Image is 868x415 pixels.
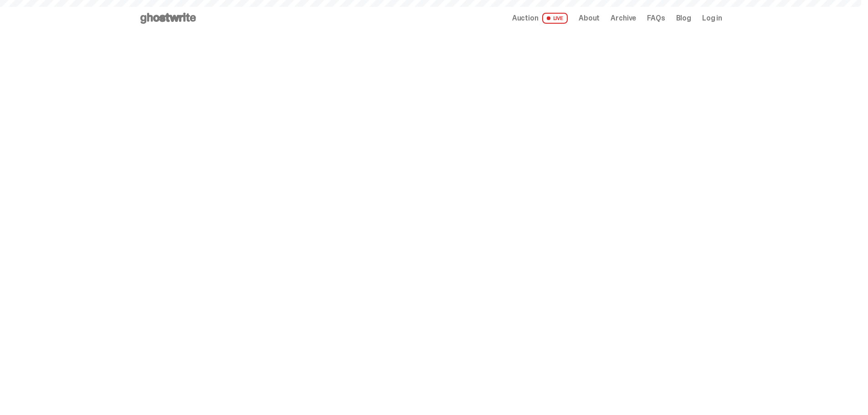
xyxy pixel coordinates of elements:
a: Archive [611,15,636,22]
span: LIVE [542,13,568,24]
a: FAQs [647,15,665,22]
a: Log in [702,15,722,22]
a: About [579,15,600,22]
a: Auction LIVE [512,13,568,24]
a: Blog [676,15,691,22]
span: Auction [512,15,539,22]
